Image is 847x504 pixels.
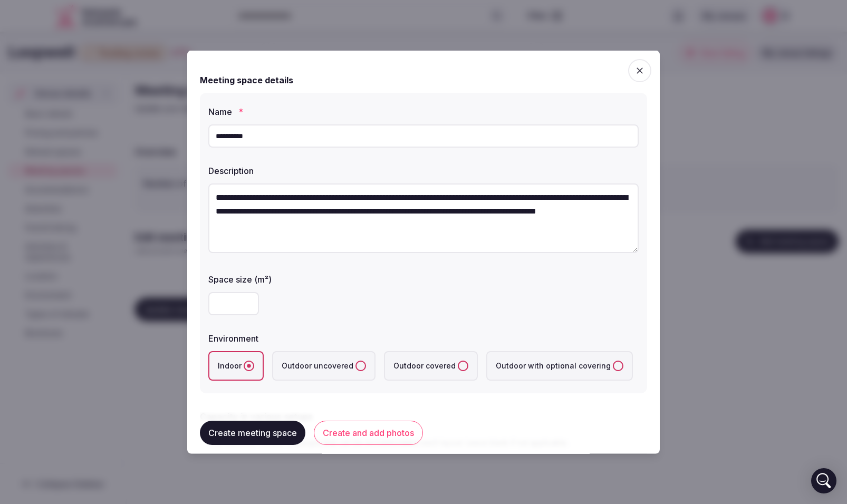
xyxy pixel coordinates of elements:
[200,421,305,445] button: Create meeting space
[208,275,639,284] label: Space size (m²)
[200,74,293,86] h2: Meeting space details
[384,351,478,381] label: Outdoor covered
[355,361,366,371] button: Outdoor uncovered
[244,361,254,371] button: Indoor
[486,351,633,381] label: Outdoor with optional covering
[208,334,639,343] label: Environment
[208,108,639,116] label: Name
[272,351,376,381] label: Outdoor uncovered
[208,167,639,175] label: Description
[613,361,623,371] button: Outdoor with optional covering
[200,410,313,423] h2: Capacity in various setups
[458,361,468,371] button: Outdoor covered
[314,421,423,445] button: Create and add photos
[208,351,264,381] label: Indoor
